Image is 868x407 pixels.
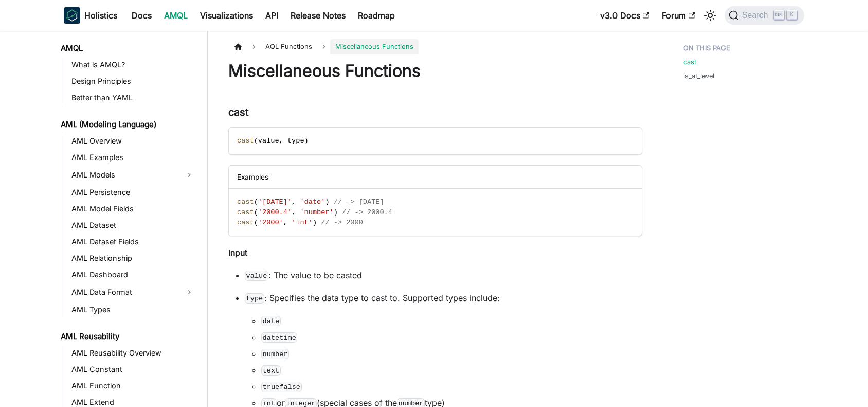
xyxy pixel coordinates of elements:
[300,208,333,216] span: 'number'
[352,7,401,24] a: Roadmap
[683,71,714,81] a: is_at_level
[68,284,180,300] a: AML Data Format
[180,284,198,300] button: Expand sidebar category 'AML Data Format'
[58,329,198,344] a: AML Reusability
[342,208,392,216] span: // -> 2000.4
[68,167,180,183] a: AML Models
[258,137,279,145] span: value
[245,271,268,281] code: value
[334,208,338,216] span: )
[725,6,804,25] button: Search (Ctrl+K)
[68,303,198,317] a: AML Types
[254,208,258,216] span: (
[292,219,313,226] span: 'int'
[84,9,117,22] b: Holistics
[64,7,117,24] a: HolisticsHolistics
[58,41,198,56] a: AMQL
[334,198,384,206] span: // -> [DATE]
[68,185,198,200] a: AML Persistence
[254,219,258,226] span: (
[237,208,254,216] span: cast
[258,219,283,226] span: '2000'
[594,7,656,24] a: v3.0 Docs
[229,166,642,189] div: Examples
[228,39,248,54] a: Home page
[261,316,281,326] code: date
[228,247,247,258] strong: Input
[258,198,292,206] span: '[DATE]'
[68,58,198,72] a: What is AMQL?
[68,251,198,266] a: AML Relationship
[702,7,718,24] button: Switch between dark and light mode (currently light mode)
[292,198,296,206] span: ,
[158,7,194,24] a: AMQL
[68,74,198,89] a: Design Principles
[304,137,309,145] span: )
[237,198,254,206] span: cast
[656,7,701,24] a: Forum
[58,117,198,132] a: AML (Modeling Language)
[287,137,304,145] span: type
[68,218,198,233] a: AML Dataset
[325,198,329,206] span: )
[245,293,264,304] code: type
[194,7,259,24] a: Visualizations
[68,91,198,105] a: Better than YAML
[68,202,198,216] a: AML Model Fields
[292,208,296,216] span: ,
[237,137,254,145] span: cast
[68,362,198,377] a: AML Constant
[125,7,158,24] a: Docs
[279,137,283,145] span: ,
[228,106,642,119] h3: cast
[245,269,642,281] p: : The value to be casted
[739,11,774,20] span: Search
[254,198,258,206] span: (
[53,31,208,407] nav: Docs sidebar
[180,167,198,183] button: Expand sidebar category 'AML Models'
[321,219,363,226] span: // -> 2000
[68,268,198,282] a: AML Dashboard
[261,382,302,392] code: truefalse
[64,7,80,24] img: Holistics
[228,39,642,54] nav: Breadcrumbs
[787,10,797,20] kbd: K
[245,292,642,304] p: : Specifies the data type to cast to. Supported types include:
[261,332,297,343] code: datetime
[259,7,284,24] a: API
[237,219,254,226] span: cast
[254,137,258,145] span: (
[68,235,198,249] a: AML Dataset Fields
[260,39,317,54] span: AQL Functions
[228,61,642,81] h1: Miscellaneous Functions
[261,365,281,376] code: text
[68,134,198,148] a: AML Overview
[258,208,292,216] span: '2000.4'
[261,349,289,359] code: number
[683,57,696,67] a: cast
[68,346,198,360] a: AML Reusability Overview
[68,150,198,165] a: AML Examples
[313,219,317,226] span: )
[300,198,325,206] span: 'date'
[284,7,352,24] a: Release Notes
[330,39,419,54] span: Miscellaneous Functions
[283,219,287,226] span: ,
[68,379,198,393] a: AML Function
